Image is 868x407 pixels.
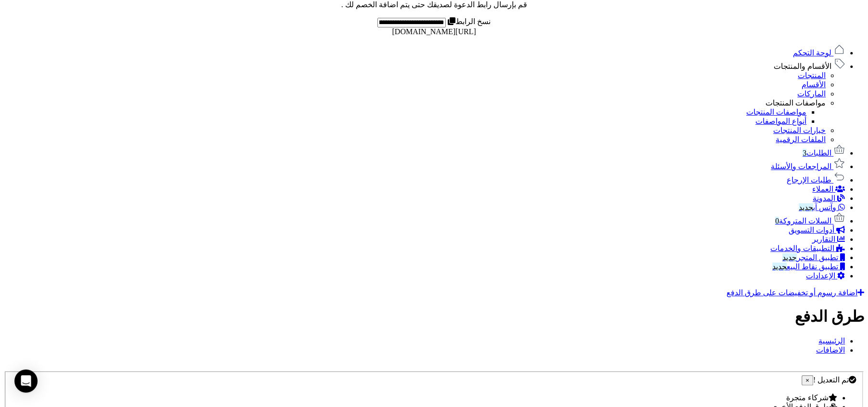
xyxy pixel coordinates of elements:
span: جديد [782,253,797,262]
a: أنواع المواصفات [755,117,806,125]
a: لوحة التحكم [793,49,845,57]
span: الطلبات [803,149,831,157]
div: تم التعديل ! [12,375,856,385]
a: مواصفات المنتجات [765,99,826,107]
span: تطبيق نقاط البيع [772,263,838,271]
span: 0 [775,217,779,225]
div: Open Intercom Messenger [14,369,38,393]
span: المراجعات والأسئلة [771,162,831,171]
a: الطلبات3 [803,149,845,157]
label: نسخ الرابط [446,17,491,26]
a: الملفات الرقمية [776,135,826,144]
a: أدوات التسويق [789,226,845,234]
button: × [802,375,813,385]
a: الاضافات [816,346,845,354]
a: اضافة رسوم أو تخفيضات على طرق الدفع [726,289,864,297]
a: الإعدادات [806,272,845,280]
span: وآتس آب [799,203,836,211]
a: شركاء متجرة [786,394,837,402]
a: خيارات المنتجات [773,126,826,134]
span: الإعدادات [806,272,835,280]
span: طلبات الإرجاع [787,176,831,184]
span: جديد [772,263,787,271]
a: وآتس آبجديد [799,203,845,211]
a: العملاء [812,185,845,193]
span: 3 [803,149,806,157]
a: الأقسام [802,80,826,89]
span: جديد [799,203,813,211]
a: المنتجات [798,71,826,79]
a: السلات المتروكة0 [775,217,845,225]
a: تطبيق المتجرجديد [782,253,845,262]
a: المراجعات والأسئلة [771,162,845,171]
span: العملاء [812,185,833,193]
a: الرئيسية [818,337,845,345]
span: المدونة [813,194,835,202]
b: طرق الدفع [795,308,864,325]
a: الماركات [797,90,826,98]
span: السلات المتروكة [775,217,831,225]
span: الأقسام والمنتجات [774,62,831,70]
span: التقارير [812,235,835,243]
a: المدونة [813,194,845,202]
div: [URL][DOMAIN_NAME] [4,27,864,36]
a: التطبيقات والخدمات [770,244,845,252]
span: التطبيقات والخدمات [770,244,834,252]
span: لوحة التحكم [793,49,831,57]
span: تطبيق المتجر [782,253,838,262]
a: تطبيق نقاط البيعجديد [772,263,845,271]
span: أدوات التسويق [789,226,834,234]
a: التقارير [812,235,845,243]
a: مواصفات المنتجات [746,108,806,116]
a: طلبات الإرجاع [787,176,845,184]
